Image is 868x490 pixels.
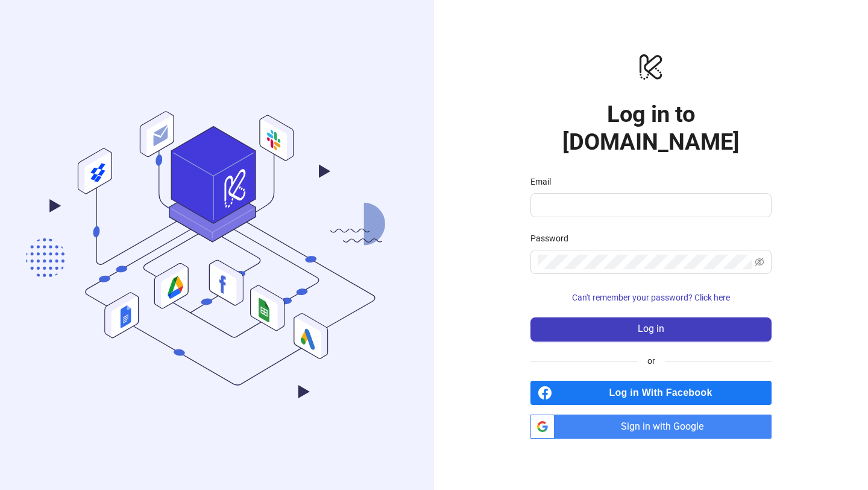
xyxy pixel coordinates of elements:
span: Log in [638,323,664,334]
span: or [638,354,665,367]
button: Can't remember your password? Click here [530,288,772,308]
span: Sign in with Google [559,415,772,439]
a: Log in With Facebook [530,381,772,405]
button: Log in [530,317,772,342]
span: Log in With Facebook [557,381,772,405]
input: Password [538,255,752,269]
label: Password [530,232,576,245]
span: Can't remember your password? Click here [572,293,730,302]
a: Sign in with Google [530,415,772,439]
a: Can't remember your password? Click here [530,293,772,302]
h1: Log in to [DOMAIN_NAME] [530,100,772,156]
input: Email [538,198,762,212]
label: Email [530,175,559,188]
span: eye-invisible [755,257,764,267]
